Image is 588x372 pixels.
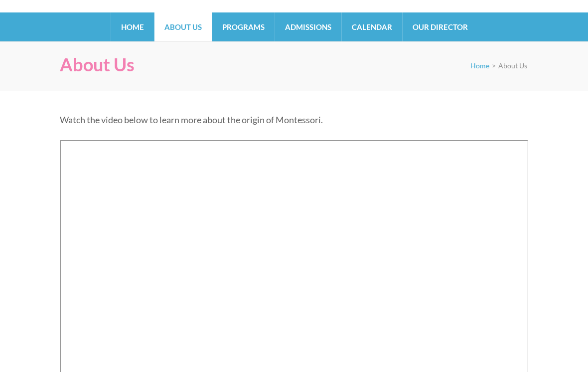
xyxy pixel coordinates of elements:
a: About Us [154,12,212,41]
span: > [492,61,496,70]
a: Programs [212,12,275,41]
a: Our Director [403,12,478,41]
p: Watch the video below to learn more about the origin of Montessori. [60,113,528,127]
a: Admissions [275,12,341,41]
a: Home [470,61,489,70]
h1: About Us [60,54,135,75]
a: Home [111,12,154,41]
a: Calendar [342,12,402,41]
